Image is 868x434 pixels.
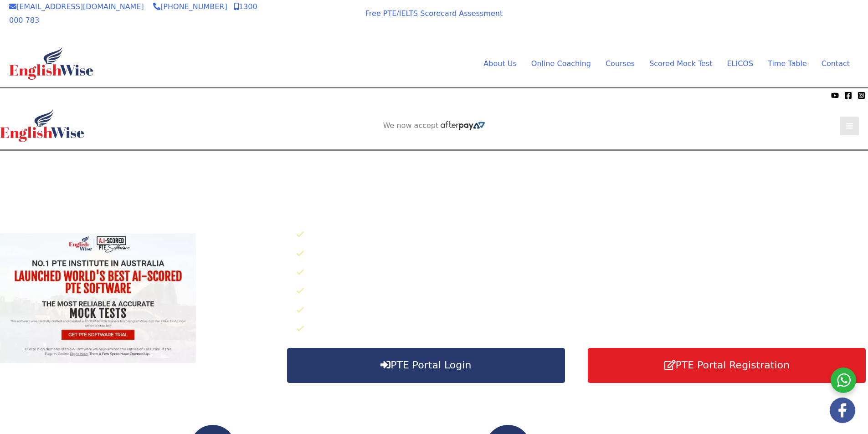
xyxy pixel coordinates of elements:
img: white-facebook.png [830,398,855,423]
span: Courses [606,59,635,68]
span: Contact [822,59,850,68]
span: Online Coaching [531,59,591,68]
img: Afterpay-Logo [55,93,80,98]
span: Time Table [768,59,807,68]
li: 250 Speaking Practice Questions [296,246,868,261]
img: cropped-ew-logo [9,47,93,80]
span: We now accept [5,91,53,100]
aside: Header Widget 1 [699,5,859,35]
img: Afterpay-Logo [296,22,321,27]
aside: Header Widget 2 [379,121,490,131]
a: About UsMenu Toggle [476,57,524,71]
span: Scored Mock Test [649,59,712,68]
li: 125 Reading Practice Questions [296,284,868,299]
a: AI SCORED PTE SOFTWARE REGISTER FOR FREE SOFTWARE TRIAL [364,158,505,176]
li: Instant Results – KNOW where you Stand in the Shortest Amount of Time [296,322,868,337]
a: Free PTE/IELTS Scorecard Assessment [365,9,503,18]
a: CoursesMenu Toggle [598,57,642,71]
a: PTE Portal Registration [588,348,866,383]
a: [EMAIL_ADDRESS][DOMAIN_NAME] [9,2,144,11]
a: [PHONE_NUMBER] [153,2,227,11]
li: 50 Writing Practice Questions [296,265,868,280]
aside: Header Widget 1 [354,151,514,180]
li: 200 Listening Practice Questions [296,303,868,318]
span: We now accept [284,11,332,20]
img: Afterpay-Logo [441,121,485,130]
a: 1300 000 783 [9,2,257,25]
p: Click below to know why EnglishWise has worlds best AI scored PTE software [289,207,868,221]
a: AI SCORED PTE SOFTWARE REGISTER FOR FREE SOFTWARE TRIAL [709,12,850,31]
a: PTE Portal Login [287,348,565,383]
a: YouTube [831,92,839,99]
a: Instagram [858,92,865,99]
a: Contact [814,57,850,71]
nav: Site Navigation: Main Menu [462,57,850,71]
a: Facebook [844,92,852,99]
a: Scored Mock TestMenu Toggle [642,57,719,71]
span: ELICOS [727,59,753,68]
a: ELICOS [719,57,760,71]
a: Online CoachingMenu Toggle [524,57,598,71]
span: We now accept [383,121,439,130]
li: 30X AI Scored Full Length Mock Tests [296,227,868,242]
span: About Us [483,59,516,68]
a: Time TableMenu Toggle [760,57,814,71]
